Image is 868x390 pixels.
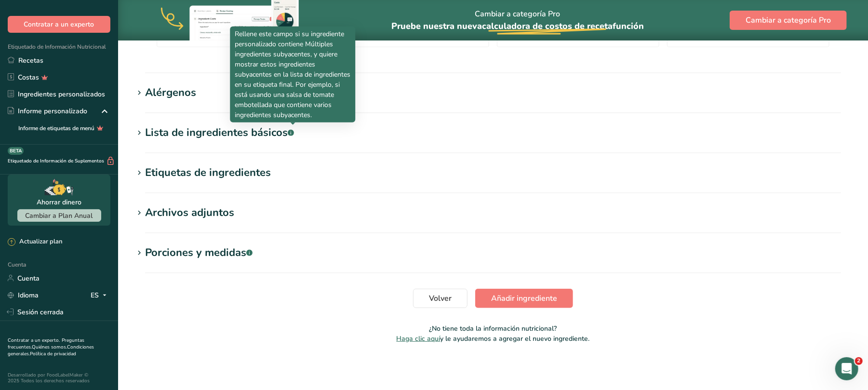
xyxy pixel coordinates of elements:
[19,101,144,134] font: ¿Cómo podemos ayudarte?
[18,291,39,300] font: Idioma
[8,158,104,164] font: Etiquetado de Información de Suplementos
[18,107,87,116] font: Informe personalizado
[397,334,441,343] font: Haga clic aquí
[10,202,183,228] div: Envíanos un mensaje
[857,358,861,364] font: 2
[235,29,350,120] font: Rellene este campo si su ingrediente personalizado contiene Múltiples ingredientes subyacentes, y...
[17,274,40,283] font: Cuenta
[32,344,67,350] a: Quiénes somos.
[18,73,39,82] font: Costas
[91,291,99,300] font: ES
[30,350,76,357] a: Política de privacidad
[8,43,106,51] font: Etiquetado de Información Nutricional
[746,15,831,26] font: Cambiar a categoría Pro
[18,90,105,99] font: Ingredientes personalizados
[19,237,62,246] font: Actualizar plan
[145,165,271,180] font: Etiquetas de ingredientes
[8,372,88,378] font: Desarrollado por FoodLabelMaker ©
[48,301,96,339] button: Mensajes
[17,308,64,317] font: Sesión cerrada
[429,293,452,304] font: Volver
[20,211,100,218] font: Envíanos un mensaje
[8,344,94,357] a: Condiciones generales.
[14,324,35,332] font: Inicio
[475,9,561,19] font: Cambiar a categoría Pro
[8,16,110,33] button: Contratar a un experto
[56,324,88,332] font: Mensajes
[10,266,183,388] div: [Webinar gratuito] ¿Qué tiene de malo esta etiqueta?
[145,85,196,100] font: Alérgenos
[17,209,101,222] button: Cambiar a Plan Anual
[43,169,366,177] font: Hola, soy Rana de Food Label Maker. Haz clic en Descargar en la página del creador de recetas.
[8,377,90,384] font: 2025 Todos los derechos reservados
[145,301,193,339] button: Noticias
[613,20,644,32] font: función
[96,301,145,339] button: Ayuda
[10,161,183,196] div: Imagen de perfil de RanaHola, soy Rana de Food Label Maker. Haz clic en Descargar en la página de...
[26,211,93,220] font: Cambiar a Plan Anual
[429,324,557,333] font: ¿No tiene toda la información nutricional?
[101,179,105,187] font: •
[145,125,288,140] font: Lista de ingredientes básicos
[18,124,94,132] font: Informe de etiquetas de menú
[10,146,183,197] div: Mensaje recienteImagen de perfil de RanaHola, soy Rana de Food Label Maker. Haz clic en Descargar...
[145,245,246,260] font: Porciones y medidas
[155,324,182,332] font: Noticias
[151,15,171,35] img: Imagen de perfil de Rachelle
[110,324,131,332] font: Ayuda
[133,15,152,35] img: Imagen de perfil de Reem
[441,334,590,343] font: y le ayudaremos a agregar el nuevo ingrediente.
[8,261,26,269] font: Cuenta
[115,15,134,35] img: Imagen de perfil de Aya
[413,289,467,308] button: Volver
[491,293,557,304] font: Añadir ingrediente
[14,237,179,256] button: Buscar ayuda
[105,179,135,187] font: Hace 2m
[475,289,573,308] button: Añadir ingrediente
[20,169,39,188] img: Imagen de perfil de Rana
[37,198,81,207] font: Ahorrar dinero
[19,21,95,31] img: logo
[43,179,99,187] font: [PERSON_NAME]
[730,11,847,30] button: Cambiar a categoría Pro
[482,20,613,32] font: calculadora de costos de receta
[20,243,71,251] font: Buscar ayuda
[8,337,60,344] a: Contratar a un experto.
[24,20,94,29] font: Contratar a un experto
[18,56,43,65] font: Recetas
[8,337,84,350] a: Preguntas frecuentes.
[391,20,482,32] font: Pruebe nuestra nueva
[835,357,858,380] iframe: Chat en vivo de Intercom
[19,68,166,101] font: Hola [PERSON_NAME] 👋
[10,266,183,334] img: [Webinar gratuito] ¿Qué tiene de malo esta etiqueta?
[20,155,85,163] font: Mensaje reciente
[10,148,22,154] font: BETA
[145,205,234,220] font: Archivos adjuntos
